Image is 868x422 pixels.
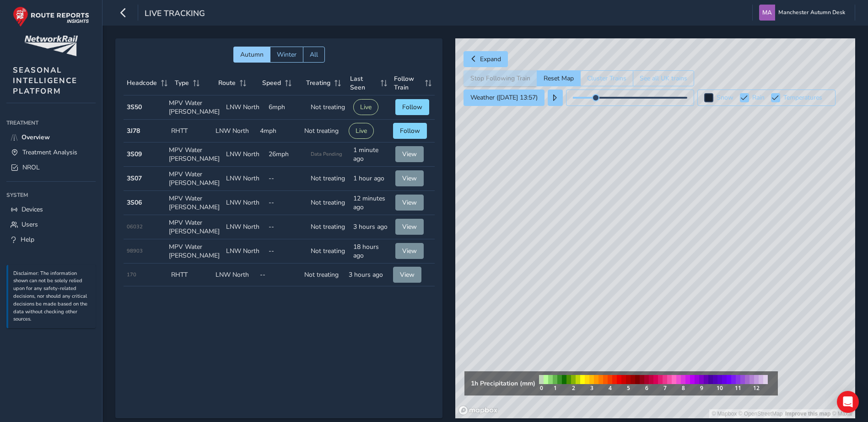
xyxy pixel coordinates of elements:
td: Not treating [301,264,345,286]
td: LNW North [212,264,257,286]
td: 3 hours ago [350,215,393,239]
span: Type [175,79,189,87]
a: Users [6,217,96,232]
span: Follow [402,103,422,111]
button: View [395,195,424,211]
button: See all UK trains [633,70,694,86]
span: Autumn [240,50,264,59]
span: View [402,198,417,207]
td: 1 hour ago [350,167,393,191]
td: LNW North [223,191,265,215]
span: NROL [22,163,40,172]
img: rr logo [13,6,89,27]
strong: 1h Precipitation (mm) [471,379,535,388]
td: Not treating [307,215,350,239]
button: Winter [270,47,303,63]
span: Winter [277,50,297,59]
td: Not treating [307,191,350,215]
td: LNW North [223,167,265,191]
span: Manchester Autumn Desk [778,5,845,21]
span: 06032 [127,223,143,230]
button: All [303,47,325,63]
label: Rain [752,95,765,101]
span: Overview [22,133,50,142]
span: Data Pending [311,151,342,158]
span: 170 [127,271,136,278]
span: View [402,222,417,231]
span: Treating [306,79,330,87]
td: MPV Water [PERSON_NAME] [166,215,223,239]
p: Disclaimer: The information shown can not be solely relied upon for any safety-related decisions,... [13,270,91,324]
td: LNW North [223,95,265,120]
td: Not treating [307,95,350,120]
strong: 3S06 [127,198,142,207]
button: View [395,170,424,186]
td: MPV Water [PERSON_NAME] [166,167,223,191]
a: Devices [6,202,96,217]
td: -- [265,215,308,239]
span: View [402,174,417,183]
td: -- [265,239,308,264]
td: -- [257,264,301,286]
span: 98903 [127,248,143,254]
td: 12 minutes ago [350,191,393,215]
span: All [310,50,318,59]
button: View [395,146,424,162]
td: MPV Water [PERSON_NAME] [166,191,223,215]
span: Speed [262,79,281,87]
button: Cluster Trains [580,70,633,86]
td: -- [265,191,308,215]
td: 4mph [257,120,301,142]
button: Follow [393,123,427,139]
td: 6mph [265,95,308,120]
td: LNW North [223,142,265,167]
td: RHTT [168,120,212,142]
div: System [6,188,96,202]
img: customer logo [24,36,78,56]
div: Open Intercom Messenger [837,391,859,413]
button: View [395,219,424,235]
a: Help [6,232,96,247]
button: Snow Rain Temperatures [697,90,836,106]
td: LNW North [223,239,265,264]
label: Temperatures [783,95,822,101]
div: Treatment [6,116,96,130]
td: MPV Water [PERSON_NAME] [166,142,223,167]
img: rain legend [535,371,771,396]
td: 26mph [265,142,308,167]
span: Follow Train [394,74,422,92]
span: View [402,150,417,158]
span: View [400,270,415,279]
td: MPV Water [PERSON_NAME] [166,95,223,120]
a: NROL [6,160,96,175]
span: Route [218,79,236,87]
label: Snow [717,95,733,101]
span: View [402,247,417,255]
button: View [393,267,421,283]
span: Headcode [127,79,157,87]
button: Expand [464,51,508,67]
td: Not treating [307,167,350,191]
span: Expand [480,55,501,63]
span: Users [22,220,38,229]
span: Treatment Analysis [22,148,77,157]
strong: 3S09 [127,150,142,158]
span: Help [21,235,34,244]
span: Devices [22,205,43,214]
strong: 3J78 [127,127,140,135]
button: Weather ([DATE] 13:57) [464,90,545,106]
button: View [395,243,424,259]
button: Reset Map [537,70,580,86]
td: 3 hours ago [345,264,390,286]
span: Last Seen [350,74,377,92]
button: Follow [395,99,429,115]
span: Live Tracking [145,8,205,21]
td: 1 minute ago [350,142,393,167]
a: Overview [6,130,96,145]
button: Manchester Autumn Desk [759,5,848,21]
button: Live [353,99,378,115]
td: 18 hours ago [350,239,393,264]
td: LNW North [212,120,257,142]
td: RHTT [168,264,212,286]
img: diamond-layout [759,5,775,21]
